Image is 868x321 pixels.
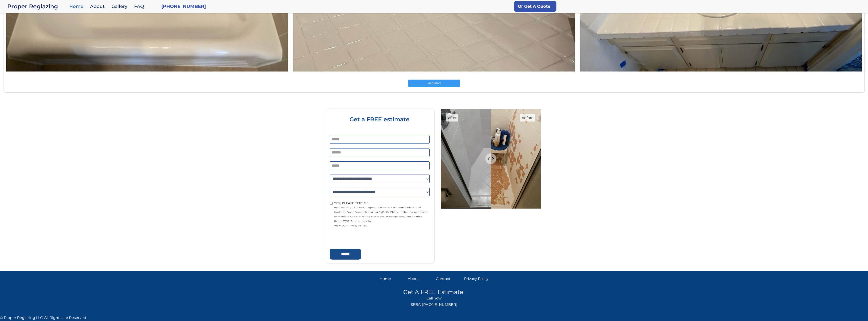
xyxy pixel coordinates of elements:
a: FAQ [132,2,149,11]
form: Home page form [327,116,432,260]
a: Privacy Policy [464,276,489,282]
a: Contact [436,276,460,282]
div: Proper Reglazing [7,3,67,10]
a: Gallery [109,2,132,11]
a: About [408,276,432,282]
a: About [88,2,109,11]
a: Or Get A Quote [514,1,556,12]
span: Load more [426,81,442,85]
a: Home [67,2,88,11]
div: Get a FREE estimate [330,116,430,135]
a: home [7,3,67,10]
a: view our privacy policy. [334,224,430,228]
div: Yes, Please text me! [334,201,430,205]
input: Yes, Please text me!by checking this box, I agree to receive communications and updates from Prop... [330,202,333,205]
a: Home [380,276,404,282]
a: [PHONE_NUMBER] [161,3,206,10]
span: by checking this box, I agree to receive communications and updates from Proper Reglazing SMS, or... [334,205,430,228]
iframe: reCAPTCHA [330,229,399,247]
button: Load more posts [408,80,460,87]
